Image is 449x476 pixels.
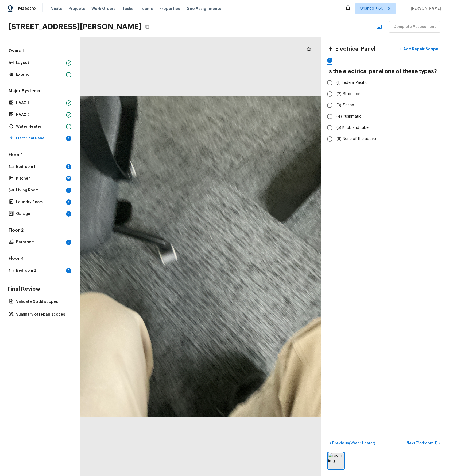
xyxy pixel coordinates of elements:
button: <Previous(Water Heater) [327,439,377,448]
div: 4 [66,211,71,217]
span: Geo Assignments [187,6,221,11]
div: 4 [66,199,71,205]
h5: Overall [7,48,72,55]
p: HVAC 2 [16,112,64,118]
button: Next(Bedroom 1)> [404,439,443,448]
span: Orlando + 60 [360,6,384,11]
span: (1) Federal Pacific [336,80,367,85]
div: 10 [66,176,71,181]
p: Validate & add scopes [16,299,69,304]
p: Layout [16,60,64,66]
span: ( Water Heater ) [349,441,375,445]
div: 1 [66,136,71,141]
button: +Add Repair Scope [396,44,443,55]
span: ( Bedroom 1 ) [416,441,438,445]
p: Laundry Room [16,199,64,205]
h5: Floor 4 [7,256,72,263]
h4: Electrical Panel [335,46,376,52]
span: Properties [159,6,180,11]
div: 9 [66,240,71,245]
div: 1 [327,58,332,63]
p: Next [407,440,439,446]
p: Summary of repair scopes [16,312,69,317]
span: Visits [51,6,62,11]
h5: Floor 1 [7,152,72,159]
h2: [STREET_ADDRESS][PERSON_NAME] [9,22,142,32]
p: Garage [16,211,64,217]
p: HVAC 1 [16,100,64,106]
span: (4) Pushmatic [336,114,361,119]
div: 5 [66,164,71,169]
p: Water Heater [16,124,64,129]
p: Bathroom [16,240,64,245]
h5: Floor 2 [7,227,72,234]
p: Add Repair Scope [402,46,438,52]
p: Bedroom 2 [16,268,64,273]
h4: Is the electrical panel one of these types? [327,68,443,75]
h5: Major Systems [7,88,72,95]
h4: Final Review [7,286,72,293]
span: Maestro [18,6,36,11]
span: (3) Zinsco [336,103,354,108]
p: Bedroom 1 [16,164,64,169]
span: (2) Stab-Lock [336,91,361,97]
span: [PERSON_NAME] [409,6,441,11]
span: (6) None of the above [336,136,376,142]
p: Living Room [16,188,64,193]
div: 5 [66,188,71,193]
button: Copy Address [144,23,151,30]
span: Projects [68,6,85,11]
div: 5 [66,268,71,273]
img: room img [328,453,344,469]
span: (5) Knob and tube [336,125,369,130]
span: Tasks [122,7,133,10]
span: Teams [140,6,153,11]
p: Previous [331,440,375,446]
p: Electrical Panel [16,136,64,141]
span: Work Orders [91,6,116,11]
p: Kitchen [16,176,64,181]
p: Exterior [16,72,64,77]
